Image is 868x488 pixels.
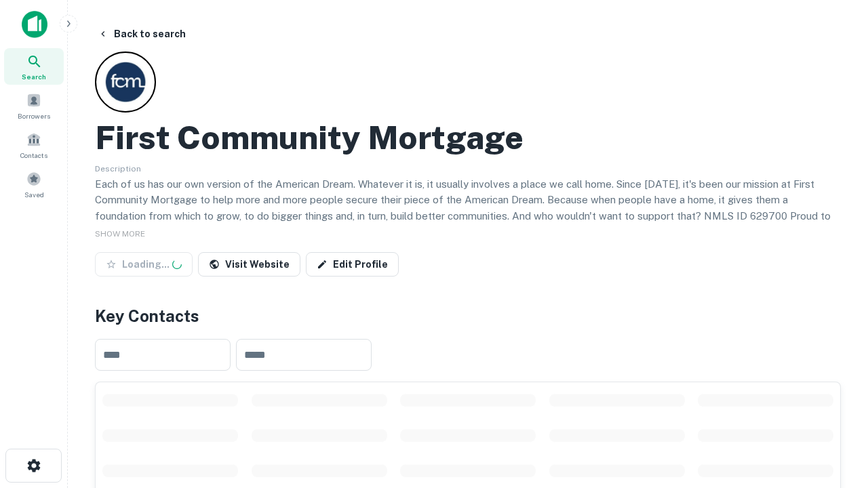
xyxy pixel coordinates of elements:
span: SHOW MORE [95,229,145,239]
a: Borrowers [4,87,64,124]
button: Back to search [92,22,191,46]
p: Each of us has our own version of the American Dream. Whatever it is, it usually involves a place... [95,176,841,240]
a: Search [4,48,64,85]
span: Saved [24,189,44,200]
h4: Key Contacts [95,304,841,328]
h2: First Community Mortgage [95,118,524,157]
img: capitalize-icon.png [22,11,47,38]
span: Borrowers [18,110,50,121]
a: Saved [4,166,64,203]
a: Contacts [4,127,64,163]
a: Visit Website [198,252,300,277]
span: Contacts [20,150,47,161]
a: Edit Profile [306,252,399,277]
span: Search [22,71,46,82]
span: Description [95,164,141,174]
iframe: Chat Widget [800,380,868,445]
